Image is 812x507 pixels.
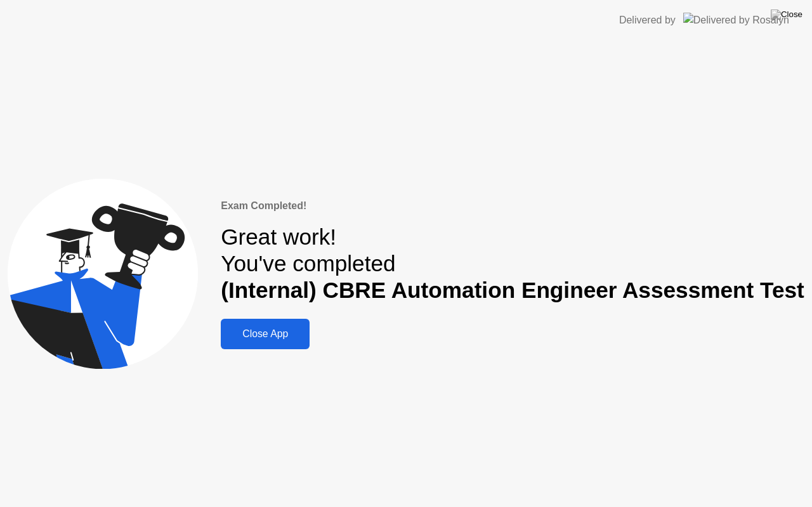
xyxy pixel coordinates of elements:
button: Close App [221,319,310,349]
div: Exam Completed! [221,198,804,214]
div: Great work! You've completed [221,224,804,304]
b: (Internal) CBRE Automation Engineer Assessment Test [221,278,804,302]
img: Delivered by Rosalyn [683,13,789,27]
div: Delivered by [619,13,676,28]
img: Close [771,10,802,20]
div: Close App [225,328,306,340]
